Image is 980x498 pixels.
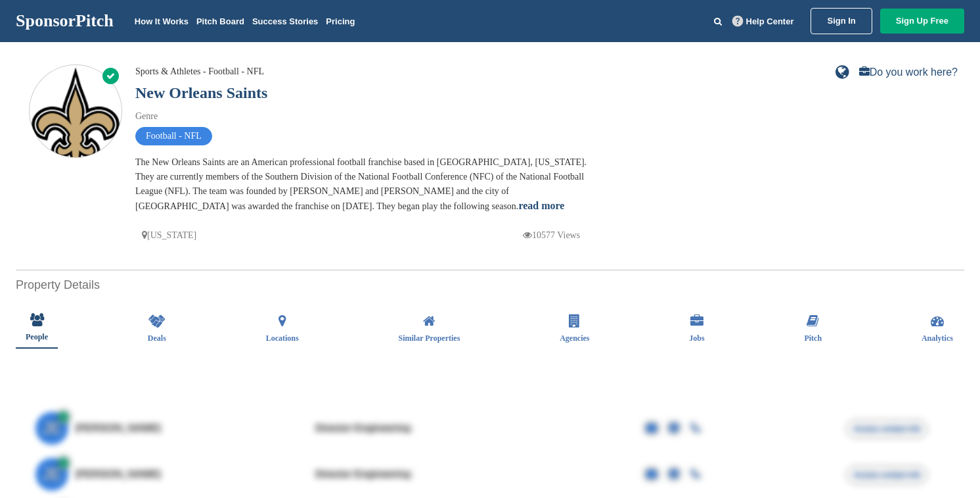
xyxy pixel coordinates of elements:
[518,200,564,211] a: read more
[30,65,122,176] img: Sponsorpitch & New Orleans Saints
[804,334,822,342] span: Pitch
[398,334,460,342] span: Similar Properties
[252,16,318,26] a: Success Stories
[148,334,166,342] span: Deals
[922,334,953,342] span: Analytics
[26,333,48,341] span: People
[689,334,704,342] span: Jobs
[135,84,267,101] a: New Orleans Saints
[859,67,958,78] a: Do you work here?
[135,64,264,79] div: Sports & Athletes - Football - NFL
[142,227,196,243] p: [US_STATE]
[846,465,928,485] span: Access contact info
[35,412,68,445] span: JE
[196,16,244,26] a: Pitch Board
[75,469,162,480] span: [PERSON_NAME]
[135,16,189,26] a: How It Works
[16,12,114,30] a: SponsorPitch
[75,423,162,434] span: [PERSON_NAME]
[846,419,928,439] span: Access contact info
[35,458,68,491] span: JE
[266,334,299,342] span: Locations
[315,469,512,480] div: Director Engineering
[135,155,595,214] div: The New Orleans Saints are an American professional football franchise based in [GEOGRAPHIC_DATA]...
[523,227,580,243] p: 10577 Views
[135,109,595,124] div: Genre
[811,8,872,34] a: Sign In
[35,451,945,497] a: JE [PERSON_NAME] Director Engineering Access contact info
[326,16,355,26] a: Pricing
[880,9,964,34] a: Sign Up Free
[35,405,945,451] a: JE [PERSON_NAME] Director Engineering Access contact info
[16,276,964,294] h2: Property Details
[560,334,589,342] span: Agencies
[730,14,797,29] a: Help Center
[315,423,512,434] div: Director Engineering
[135,127,212,145] span: Football - NFL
